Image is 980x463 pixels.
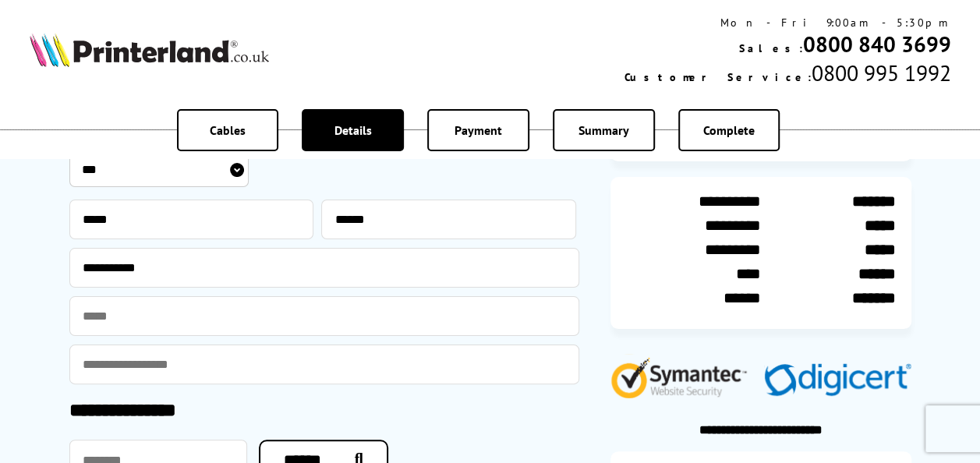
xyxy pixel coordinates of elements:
span: Details [334,122,372,138]
keeper-lock: Open Keeper Popup [282,210,301,228]
div: Mon - Fri 9:00am - 5:30pm [624,16,950,30]
a: 0800 840 3699 [802,30,950,58]
span: Payment [455,122,502,138]
span: Customer Service: [624,70,811,84]
img: Printerland Logo [30,33,269,66]
span: Summary [578,122,629,138]
span: Sales: [738,41,802,55]
span: 0800 995 1992 [811,58,950,87]
span: Cables [210,122,246,138]
span: Complete [703,122,755,138]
